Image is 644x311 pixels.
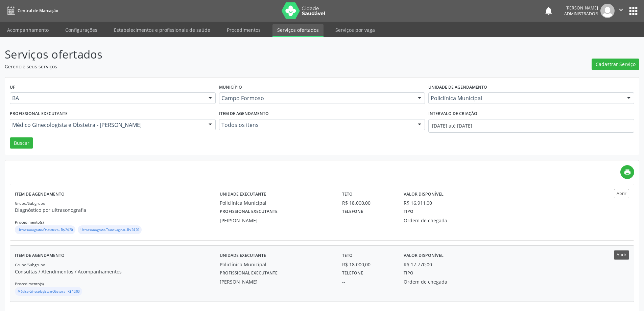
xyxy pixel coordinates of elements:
label: Valor disponível [404,250,444,261]
small: Médico Ginecologista e Obstetra - R$ 10,00 [18,289,79,294]
span: Todos os itens [221,121,411,128]
button: Cadastrar Serviço [592,59,639,70]
label: Telefone [342,206,363,217]
div: -- [342,278,394,285]
label: Valor disponível [404,189,444,199]
span: BA [12,95,202,102]
input: Selecione um intervalo [428,119,634,133]
a: Central de Marcação [5,5,58,16]
a: Configurações [61,24,102,36]
button: apps [627,5,639,17]
span: Campo Formoso [221,95,411,102]
div: [PERSON_NAME] [220,217,333,224]
a: Estabelecimentos e profissionais de saúde [109,24,215,36]
div: [PERSON_NAME] [564,5,598,11]
div: Ordem de chegada [404,278,486,285]
label: Telefone [342,268,363,279]
button: Buscar [10,137,33,149]
label: Profissional executante [220,268,278,279]
label: Teto [342,250,353,261]
div: Policlínica Municipal [220,261,333,268]
span: Cadastrar Serviço [596,61,636,68]
span: Administrador [564,11,598,17]
label: Item de agendamento [15,250,65,261]
span: Central de Marcação [18,8,58,14]
div: R$ 16.911,00 [404,199,432,206]
a: Procedimentos [222,24,265,36]
div: Ordem de chegada [404,217,486,224]
p: Gerencie seus serviços [5,63,449,70]
span: Médico Ginecologista e Obstetra - [PERSON_NAME] [12,121,202,128]
div: R$ 18.000,00 [342,261,394,268]
small: Procedimento(s) [15,281,44,286]
span: Policlínica Municipal [431,95,620,102]
i:  [617,6,625,14]
p: Consultas / Atendimentos / Acompanhamentos [15,268,220,275]
i: print [624,169,631,176]
label: Unidade executante [220,250,266,261]
button:  [615,4,627,18]
label: Profissional executante [10,109,68,119]
button: Abrir [614,189,629,198]
label: Profissional executante [220,206,278,217]
small: Ultrassonografia Transvaginal - R$ 24,20 [80,228,139,232]
small: Grupo/Subgrupo [15,201,45,206]
button: Abrir [614,250,629,260]
p: Diagnóstico por ultrasonografia [15,206,220,214]
div: R$ 17.770,00 [404,261,432,268]
p: Serviços ofertados [5,46,449,63]
a: print [620,165,634,179]
div: [PERSON_NAME] [220,278,333,285]
a: Acompanhamento [2,24,53,36]
label: Intervalo de criação [428,109,477,119]
label: Unidade de agendamento [428,82,487,93]
label: UF [10,82,15,93]
a: Serviços por vaga [331,24,380,36]
button: notifications [544,6,553,16]
div: Policlínica Municipal [220,199,333,206]
label: Unidade executante [220,189,266,199]
label: Tipo [404,268,413,279]
label: Item de agendamento [219,109,269,119]
small: Procedimento(s) [15,220,44,225]
label: Item de agendamento [15,189,65,199]
img: img [600,4,615,18]
div: -- [342,217,394,224]
label: Tipo [404,206,413,217]
div: R$ 18.000,00 [342,199,394,206]
small: Grupo/Subgrupo [15,262,45,267]
label: Município [219,82,242,93]
small: Ultrassonografia Obstetrica - R$ 24,20 [18,228,73,232]
label: Teto [342,189,353,199]
a: Serviços ofertados [272,24,324,37]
